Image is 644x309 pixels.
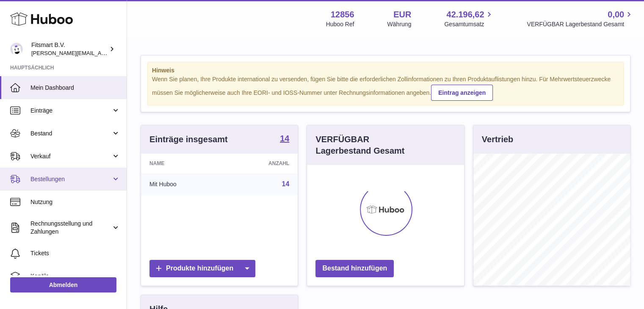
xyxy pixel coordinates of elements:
[431,85,493,101] a: Eintrag anzeigen
[30,84,120,92] span: Mein Dashboard
[315,260,394,277] a: Bestand hinzufügen
[30,107,111,115] span: Einträge
[10,277,116,292] a: Abmelden
[30,272,120,280] span: Kanäle
[280,134,289,143] strong: 14
[444,9,494,28] a: 42.196,62 Gesamtumsatz
[527,9,634,28] a: 0,00 VERFÜGBAR Lagerbestand Gesamt
[30,152,111,160] span: Verkauf
[315,134,426,157] h3: VERFÜGBAR Lagerbestand Gesamt
[331,9,354,20] strong: 12856
[10,43,23,55] img: jonathan@leaderoo.com
[30,175,111,183] span: Bestellungen
[225,154,298,173] th: Anzahl
[393,9,411,20] strong: EUR
[282,180,290,188] a: 14
[30,130,111,138] span: Bestand
[149,260,255,277] a: Produkte hinzufügen
[387,20,412,28] div: Währung
[446,9,484,20] span: 42.196,62
[152,66,619,74] strong: Hinweis
[149,134,228,145] h3: Einträge insgesamt
[608,9,624,20] span: 0,00
[444,20,494,28] span: Gesamtumsatz
[482,134,513,145] h3: Vertrieb
[30,220,111,236] span: Rechnungsstellung und Zahlungen
[31,41,108,57] div: Fitsmart B.V.
[141,154,225,173] th: Name
[280,134,289,144] a: 14
[141,173,225,195] td: Mit Huboo
[527,20,634,28] span: VERFÜGBAR Lagerbestand Gesamt
[152,75,619,101] div: Wenn Sie planen, Ihre Produkte international zu versenden, fügen Sie bitte die erforderlichen Zol...
[31,50,170,56] span: [PERSON_NAME][EMAIL_ADDRESS][DOMAIN_NAME]
[30,198,120,206] span: Nutzung
[326,20,354,28] div: Huboo Ref
[30,249,120,257] span: Tickets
